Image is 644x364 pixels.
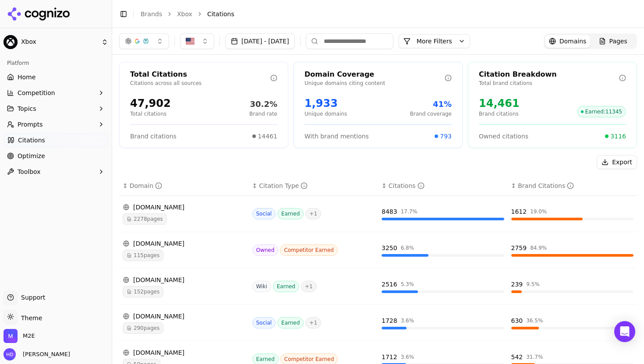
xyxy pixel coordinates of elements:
[249,176,379,196] th: citationTypes
[123,181,245,190] div: ↕Domain
[18,120,43,129] span: Prompts
[4,348,16,360] img: Hakan Degirmenci
[304,132,369,141] span: With brand mentions
[518,181,574,190] div: Brand Citations
[304,110,347,117] p: Unique domains
[18,73,35,81] span: Home
[401,208,418,215] div: 17.7 %
[141,11,162,18] a: Brands
[177,10,192,18] a: Xbox
[18,152,45,160] span: Optimize
[614,321,635,342] div: Open Intercom Messenger
[508,176,637,196] th: brandCitationCount
[401,281,414,288] div: 5.3 %
[252,281,271,292] span: Wiki
[4,165,108,179] button: Toolbox
[123,250,163,261] span: 115 pages
[280,244,338,256] span: Competitor Earned
[4,86,108,100] button: Competition
[186,37,195,46] img: United States
[382,244,397,252] div: 3250
[401,317,414,324] div: 3.6 %
[141,10,619,18] nav: breadcrumb
[19,350,70,358] span: [PERSON_NAME]
[511,181,634,190] div: ↕Brand Citations
[130,110,171,117] p: Total citations
[609,37,627,46] span: Pages
[511,316,523,325] div: 630
[410,110,452,117] p: Brand coverage
[479,69,619,80] div: Citation Breakdown
[4,348,70,360] button: Open user button
[511,207,527,216] div: 1612
[18,104,36,113] span: Topics
[130,96,171,110] div: 47,902
[130,69,270,80] div: Total Citations
[259,181,308,190] div: Citation Type
[479,96,520,110] div: 14,461
[305,208,321,219] span: + 1
[4,35,18,49] img: Xbox
[123,276,245,284] div: [DOMAIN_NAME]
[4,329,35,343] button: Open organization switcher
[258,132,277,141] span: 14461
[4,70,108,84] a: Home
[18,167,41,176] span: Toolbox
[389,181,425,190] div: Citations
[4,117,108,131] button: Prompts
[401,244,414,251] div: 6.8 %
[4,102,108,116] button: Topics
[511,353,523,361] div: 542
[401,353,414,360] div: 3.6 %
[304,80,445,87] p: Unique domains citing content
[382,207,397,216] div: 8483
[511,244,527,252] div: 2759
[4,329,18,343] img: M2E
[18,88,55,97] span: Competition
[119,176,249,196] th: domain
[21,38,98,46] span: Xbox
[130,132,177,141] span: Brand citations
[18,293,45,302] span: Support
[526,353,543,360] div: 31.7 %
[479,132,528,141] span: Owned citations
[207,10,234,18] span: Citations
[382,181,504,190] div: ↕Citations
[597,155,637,169] button: Export
[130,80,270,87] p: Citations across all sources
[123,322,163,334] span: 290 pages
[301,281,317,292] span: + 1
[382,280,397,289] div: 2516
[4,56,108,70] div: Platform
[526,281,540,288] div: 9.5 %
[305,317,321,329] span: + 1
[123,348,245,357] div: [DOMAIN_NAME]
[378,176,508,196] th: totalCitationCount
[277,317,304,329] span: Earned
[511,280,523,289] div: 239
[530,244,547,251] div: 84.9 %
[225,33,295,49] button: [DATE] - [DATE]
[530,208,547,215] div: 19.0 %
[123,203,245,212] div: [DOMAIN_NAME]
[123,312,245,321] div: [DOMAIN_NAME]
[249,98,277,110] div: 30.2%
[252,317,276,329] span: Social
[249,110,277,117] p: Brand rate
[440,132,452,141] span: 793
[252,244,279,256] span: Owned
[18,315,42,322] span: Theme
[123,239,245,248] div: [DOMAIN_NAME]
[410,98,452,110] div: 41%
[304,69,445,80] div: Domain Coverage
[123,213,167,225] span: 2278 pages
[304,96,347,110] div: 1,933
[610,132,626,141] span: 3116
[4,133,108,147] a: Citations
[479,110,520,117] p: Brand citations
[479,80,619,87] p: Total brand citations
[252,208,276,219] span: Social
[559,37,587,46] span: Domains
[273,281,299,292] span: Earned
[18,136,45,145] span: Citations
